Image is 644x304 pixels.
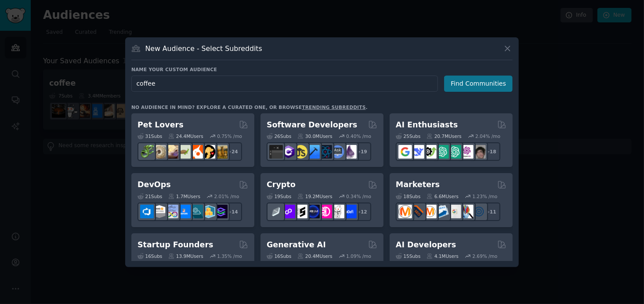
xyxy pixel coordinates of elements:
[346,253,371,259] div: 1.09 % /mo
[202,145,215,159] img: PetAdvice
[137,133,162,139] div: 31 Sub s
[168,253,203,259] div: 13.9M Users
[140,205,154,218] img: azuredevops
[294,145,308,159] img: learnjavascript
[137,179,171,190] h2: DevOps
[473,193,498,199] div: 1.23 % /mo
[396,193,420,199] div: 18 Sub s
[448,145,461,159] img: chatgpt_prompts_
[318,205,332,218] img: defiblockchain
[396,133,420,139] div: 25 Sub s
[137,193,162,199] div: 21 Sub s
[396,179,440,190] h2: Marketers
[297,193,332,199] div: 19.2M Users
[331,205,344,218] img: CryptoNews
[152,145,166,159] img: ballpython
[217,253,242,259] div: 1.35 % /mo
[294,205,308,218] img: ethstaker
[331,145,344,159] img: AskComputerScience
[444,76,513,92] button: Find Communities
[224,142,242,161] div: + 24
[269,205,283,218] img: ethfinance
[214,205,228,218] img: PlatformEngineers
[152,205,166,218] img: AWS_Certified_Experts
[177,205,191,218] img: DevOpsLinks
[168,133,203,139] div: 24.4M Users
[306,205,320,218] img: web3
[282,145,295,159] img: csharp
[411,145,424,159] img: DeepSeek
[475,133,500,139] div: 2.04 % /mo
[343,145,357,159] img: elixir
[177,145,191,159] img: turtle
[131,66,513,72] h3: Name your custom audience
[353,142,371,161] div: + 19
[482,203,500,221] div: + 11
[302,105,365,110] a: trending subreddits
[224,203,242,221] div: + 14
[396,239,456,250] h2: AI Developers
[137,119,184,130] h2: Pet Lovers
[267,193,291,199] div: 19 Sub s
[137,239,213,250] h2: Startup Founders
[318,145,332,159] img: reactnative
[472,205,486,218] img: OnlineMarketing
[472,145,486,159] img: ArtificalIntelligence
[202,205,215,218] img: aws_cdk
[267,253,291,259] div: 16 Sub s
[435,205,449,218] img: Emailmarketing
[189,145,203,159] img: cockatiel
[343,205,357,218] img: defi_
[482,142,500,161] div: + 18
[267,133,291,139] div: 26 Sub s
[473,253,498,259] div: 2.69 % /mo
[396,253,420,259] div: 15 Sub s
[460,205,474,218] img: MarketingResearch
[267,239,326,250] h2: Generative AI
[427,253,459,259] div: 4.1M Users
[269,145,283,159] img: software
[267,119,357,130] h2: Software Developers
[398,205,412,218] img: content_marketing
[165,145,178,159] img: leopardgeckos
[396,119,458,130] h2: AI Enthusiasts
[282,205,295,218] img: 0xPolygon
[214,193,239,199] div: 2.01 % /mo
[217,133,242,139] div: 0.75 % /mo
[448,205,461,218] img: googleads
[131,104,368,110] div: No audience in mind? Explore a curated one, or browse .
[411,205,424,218] img: bigseo
[423,145,437,159] img: AItoolsCatalog
[131,76,438,92] input: Pick a short name, like "Digital Marketers" or "Movie-Goers"
[435,145,449,159] img: chatgpt_promptDesign
[423,205,437,218] img: AskMarketing
[189,205,203,218] img: platformengineering
[353,203,371,221] div: + 12
[460,145,474,159] img: OpenAIDev
[267,179,296,190] h2: Crypto
[145,44,262,53] h3: New Audience - Select Subreddits
[168,193,200,199] div: 1.7M Users
[297,253,332,259] div: 20.4M Users
[427,133,461,139] div: 20.7M Users
[306,145,320,159] img: iOSProgramming
[346,133,371,139] div: 0.40 % /mo
[140,145,154,159] img: herpetology
[214,145,228,159] img: dogbreed
[137,253,162,259] div: 16 Sub s
[297,133,332,139] div: 30.0M Users
[398,145,412,159] img: GoogleGeminiAI
[165,205,178,218] img: Docker_DevOps
[427,193,459,199] div: 6.6M Users
[346,193,371,199] div: 0.34 % /mo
